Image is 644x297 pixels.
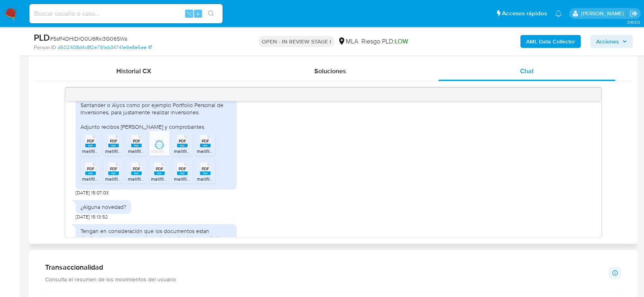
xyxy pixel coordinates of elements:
span: PDF [133,138,140,144]
span: Riesgo PLD: [361,37,408,46]
div: MLA [338,37,358,46]
div: Tengan en consideración que los documentos estan duplicados porque se enviaron desde el celular y... [80,227,232,250]
span: melifile8861256822629145967.pdf [128,175,202,182]
span: # 5sff4DHlDrO0U6Rxi3G06SWs [50,35,127,43]
span: melifile6532721575577673442.pdf [197,148,271,155]
a: d502408d4c8f2e791ab34741e9e8e5ee [58,44,152,51]
span: ⌥ [186,10,192,17]
span: PDF [156,166,163,171]
span: [DATE] 15:13:52 [76,214,108,220]
b: AML Data Collector [526,35,575,48]
button: search-icon [203,8,219,19]
span: [DATE] 15:07:03 [76,190,109,196]
span: Accesos rápidos [502,9,547,18]
span: melifile3155116610440552213.pdf [174,175,245,182]
b: PLD [34,31,50,44]
span: Soluciones [314,66,346,76]
span: PDF [202,138,209,144]
span: PDF [87,166,95,171]
span: PDF [87,138,95,144]
span: PDF [179,138,186,144]
span: melifile4611919568409795347.pdf [82,148,155,155]
span: melifile8919039131450321216.pdf [197,175,268,182]
span: 3.163.0 [627,19,640,25]
span: melifile7714878740346873235.pdf [151,175,225,182]
button: AML Data Collector [520,35,581,48]
span: PDF [110,166,118,171]
a: Notificaciones [555,10,562,17]
div: ¿Alguna novedad? [80,203,126,210]
span: PDF [202,166,209,171]
div: 1. La cuenta [PERSON_NAME] pago la utilizo para compras, pagos y transferencias sea a mis contact... [80,87,232,130]
span: s [197,10,199,17]
span: Acciones [596,35,619,48]
span: PDF [179,166,186,171]
span: melifile1508344656709865102.pdf [174,148,248,155]
span: melifile5203965153478737099.pdf [105,148,180,155]
span: PDF [110,138,118,144]
p: lourdes.morinigo@mercadolibre.com [581,10,627,17]
input: Buscar usuario o caso... [29,8,223,19]
span: PDF [133,166,140,171]
span: melifile3425204885585610416.pdf [105,175,180,182]
span: melifile480005727354904747.pdf [128,148,200,155]
b: Person ID [34,44,56,51]
span: Chat [520,66,534,76]
span: melifile4834788679119294169.pdf [82,175,155,182]
p: OPEN - IN REVIEW STAGE I [258,36,334,47]
span: Historial CX [116,66,151,76]
button: Acciones [590,35,633,48]
span: LOW [395,37,408,46]
a: Salir [630,9,638,18]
